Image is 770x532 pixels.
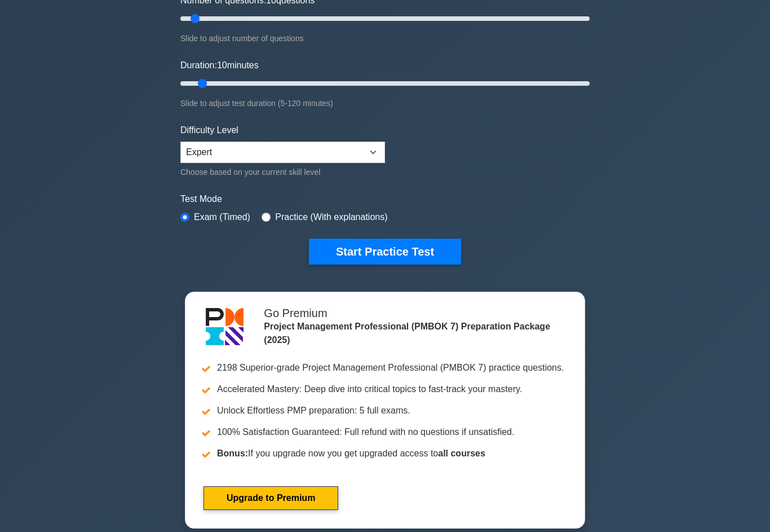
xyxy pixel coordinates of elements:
label: Duration: minutes [180,59,259,73]
label: Difficulty Level [180,124,238,138]
div: Slide to adjust test duration (5-120 minutes) [180,97,590,111]
button: Start Practice Test [309,239,461,265]
label: Test Mode [180,193,590,206]
label: Practice (With explanations) [275,211,387,225]
div: Slide to adjust number of questions [180,32,590,46]
div: Choose based on your current skill level [180,166,385,179]
label: Exam (Timed) [194,211,250,225]
span: 10 [217,61,227,71]
a: Upgrade to Premium [203,487,338,511]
